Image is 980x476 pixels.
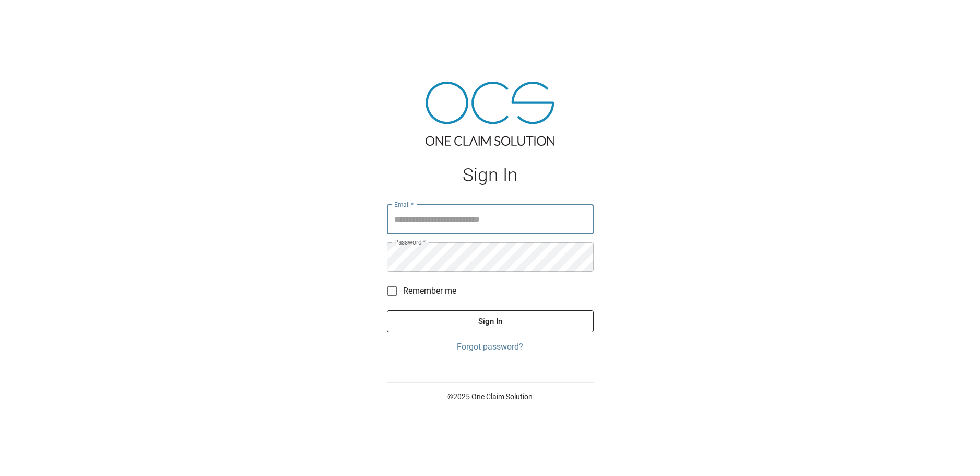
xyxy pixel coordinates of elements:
label: Password [394,238,426,247]
p: © 2025 One Claim Solution [387,391,594,402]
img: ocs-logo-white-transparent.png [13,6,54,27]
span: Remember me [403,285,456,297]
a: Forgot password? [387,341,594,353]
button: Sign In [387,310,594,332]
img: ocs-logo-tra.png [426,82,554,146]
h1: Sign In [387,165,594,186]
label: Email [394,200,414,209]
